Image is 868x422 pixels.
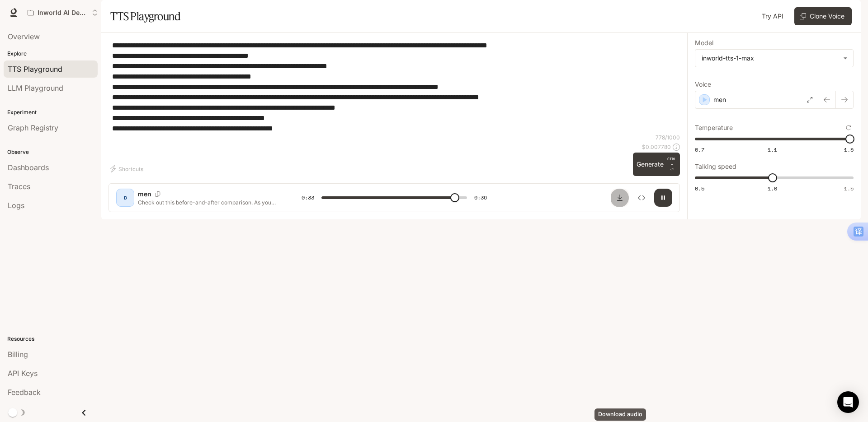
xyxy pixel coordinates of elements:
div: D [118,190,132,205]
button: Copy Voice ID [151,191,164,197]
p: ⏎ [667,156,676,172]
span: 1.5 [844,146,854,153]
a: Try API [758,7,787,25]
p: Model [695,40,713,46]
span: 0.5 [695,185,704,192]
p: CTRL + [667,156,676,167]
span: 1.1 [768,146,777,153]
button: Clone Voice [794,7,852,25]
p: men [138,190,151,199]
button: Open workspace menu [24,4,102,22]
span: 1.0 [768,185,777,192]
button: Shortcuts [108,162,147,176]
button: Download audio [611,189,629,207]
div: inworld-tts-1-max [695,50,853,67]
p: Inworld AI Demos [38,9,88,17]
div: Download audio [594,408,646,421]
p: Talking speed [695,163,736,170]
span: 0:36 [474,193,487,202]
p: Check out this before-and-after comparison. As you can see, this blind spot mirror lets you see b... [138,199,280,206]
button: Reset to default [844,123,854,133]
span: 0:33 [302,193,314,202]
h1: TTS Playground [110,7,180,25]
span: 1.5 [844,185,854,192]
div: inworld-tts-1-max [702,54,839,63]
div: Open Intercom Messenger [837,391,859,413]
button: Inspect [632,189,651,207]
p: Voice [695,81,711,88]
button: GenerateCTRL +⏎ [633,153,680,176]
p: men [713,95,726,104]
p: Temperature [695,125,733,131]
span: 0.7 [695,146,704,153]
